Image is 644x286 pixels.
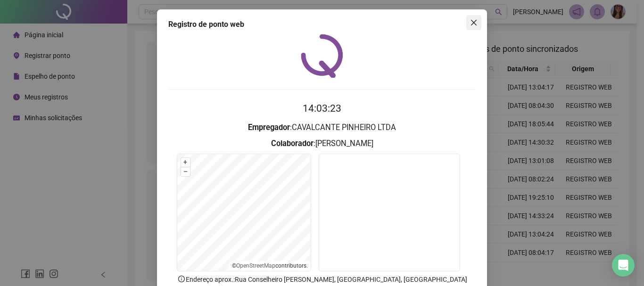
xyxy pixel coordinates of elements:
[303,103,341,114] time: 14:03:23
[271,139,314,148] strong: Colaborador
[177,275,186,283] span: info-circle
[168,19,476,30] div: Registro de ponto web
[301,34,343,78] img: QRPoint
[232,262,308,269] li: © contributors.
[168,122,476,134] h3: : CAVALCANTE PINHEIRO LTDA
[181,167,190,176] button: –
[168,138,476,150] h3: : [PERSON_NAME]
[470,19,478,26] span: close
[181,158,190,167] button: +
[168,274,476,285] p: Endereço aprox. : Rua Conselheiro [PERSON_NAME], [GEOGRAPHIC_DATA], [GEOGRAPHIC_DATA]
[612,254,635,277] div: Open Intercom Messenger
[466,15,481,30] button: Close
[236,262,275,269] a: OpenStreetMap
[248,123,290,132] strong: Empregador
